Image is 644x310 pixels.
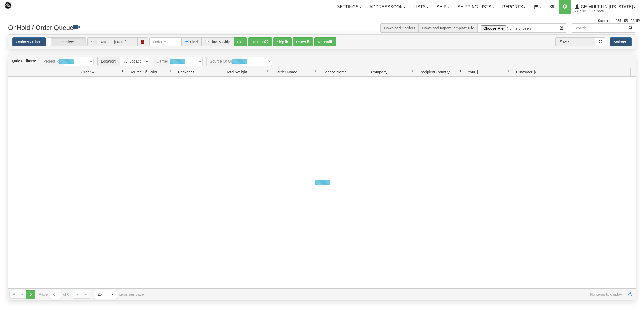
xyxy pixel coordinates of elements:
label: Find [190,40,198,44]
span: Location: [97,57,120,66]
iframe: chat widget [632,127,643,183]
span: Page 0 [26,290,35,299]
span: Source Of Order [130,69,157,75]
a: Addressbook [365,0,410,14]
a: Recipient Country filter column settings [456,67,465,76]
div: grid toolbar [8,55,636,68]
button: Go! [234,37,247,46]
a: Customer $ filter column settings [553,67,562,76]
div: Support: 1 - 855 - 55 - 2SHIP [4,19,640,23]
a: Source Of Order filter column settings [166,67,176,76]
a: Download Import Template File [422,26,474,30]
a: Your $ filter column settings [504,67,514,76]
button: Search [625,23,636,33]
a: Shipping lists [453,0,498,14]
span: Carrier Name [275,69,297,75]
a: Carrier Name filter column settings [311,67,321,76]
span: 3047 / [PERSON_NAME] [575,8,616,14]
a: GE Multilin [US_STATE] 3047 / [PERSON_NAME] [571,0,640,14]
a: Lists [409,0,432,14]
span: Service Name [323,69,347,75]
a: Company filter column settings [408,67,417,76]
a: Refresh [626,290,635,299]
span: items per page [94,290,144,299]
span: Your $ [468,69,478,75]
span: Order # [81,69,94,75]
a: Total Weight filter column settings [263,67,272,76]
button: Refresh [248,37,272,46]
span: Total [555,37,574,46]
a: Order # filter column settings [118,67,127,76]
button: Actions [610,37,632,46]
label: Orders [47,38,86,46]
a: Options / Filters [12,37,46,46]
button: Report [314,37,336,46]
span: No items to display [151,292,622,296]
span: Ship Date [87,37,111,46]
span: Company [371,69,387,75]
input: Search [571,23,625,33]
span: Page of 0 [39,290,70,299]
label: Quick Filters: [12,58,36,64]
a: Packages filter column settings [214,67,224,76]
a: Settings [333,0,365,14]
a: Ship [432,0,453,14]
button: Ship [273,37,292,46]
input: Import [478,23,556,33]
img: logo3047.jpg [4,1,32,15]
span: select [108,290,117,299]
span: Recipient Country [420,69,450,75]
span: Total Weight [226,69,247,75]
a: Service Name filter column settings [359,67,369,76]
span: Packages [178,69,194,75]
h3: OnHold / Order Queue [8,23,318,31]
a: Download Carriers [384,26,415,30]
a: Reports [498,0,530,14]
button: Rates [293,37,313,46]
input: Order # [149,37,182,46]
span: 25 [98,292,105,297]
span: Customer $ [516,69,536,75]
span: Page sizes drop down [94,290,117,299]
label: Find & Ship [210,40,231,44]
span: GE Multilin [US_STATE] [579,5,633,9]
